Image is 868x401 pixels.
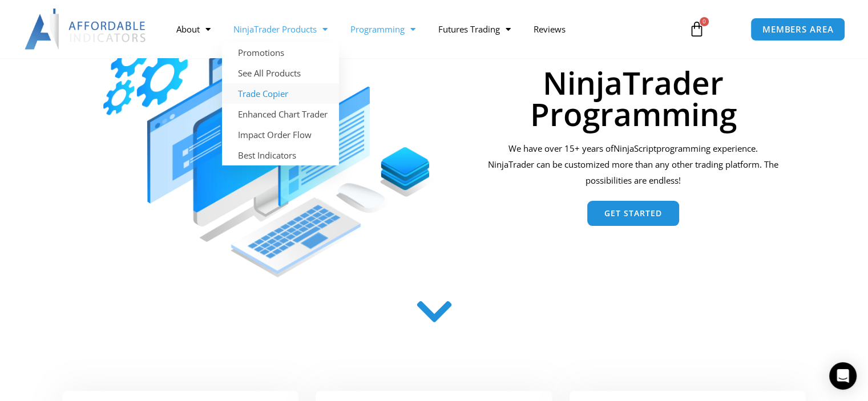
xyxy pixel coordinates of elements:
span: NinjaScript [613,143,656,154]
a: See All Products [222,63,339,83]
span: programming experience. NinjaTrader can be customized more than any other trading platform. The p... [488,143,778,186]
a: Trade Copier [222,83,339,104]
a: MEMBERS AREA [750,18,846,41]
a: Reviews [522,16,577,42]
a: Programming [339,16,427,42]
a: Get Started [587,201,679,226]
a: Best Indicators [222,145,339,165]
span: Get Started [604,209,662,217]
h1: NinjaTrader Programming [485,67,782,129]
a: Futures Trading [427,16,522,42]
img: LogoAI | Affordable Indicators – NinjaTrader [25,9,147,50]
span: 0 [700,17,709,26]
a: 0 [672,13,722,46]
a: NinjaTrader Products [222,16,339,42]
a: Promotions [222,42,339,63]
span: MEMBERS AREA [762,25,834,34]
div: Open Intercom Messenger [829,362,857,390]
a: Enhanced Chart Trader [222,104,339,124]
div: We have over 15+ years of [485,141,782,189]
a: Impact Order Flow [222,124,339,145]
a: About [165,16,222,42]
nav: Menu [165,16,677,42]
ul: NinjaTrader Products [222,42,339,165]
